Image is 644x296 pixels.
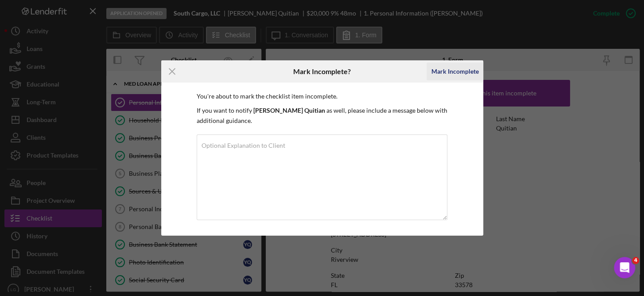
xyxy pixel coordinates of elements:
[253,107,325,114] b: [PERSON_NAME] Quitian
[632,257,639,264] span: 4
[427,63,483,80] button: Mark Incomplete
[293,67,351,75] h6: Mark Incomplete?
[197,106,448,126] p: If you want to notify as well, please include a message below with additional guidance.
[614,257,635,278] iframe: Intercom live chat
[197,91,448,101] p: You're about to mark the checklist item incomplete.
[202,142,285,149] label: Optional Explanation to Client
[431,63,478,80] div: Mark Incomplete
